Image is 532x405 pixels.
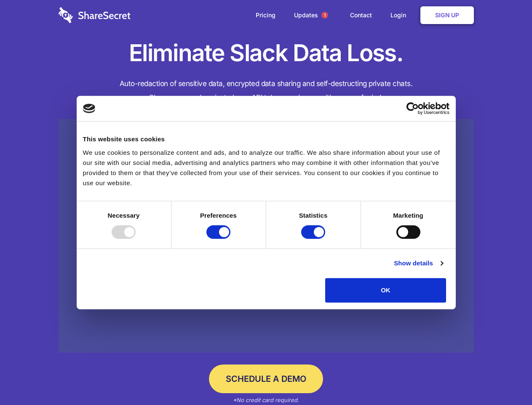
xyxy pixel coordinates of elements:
a: Wistia video thumbnail [59,119,474,353]
h1: Eliminate Slack Data Loss. [59,38,474,68]
strong: Preferences [200,212,237,219]
a: Usercentrics Cookiebot - opens in a new window [376,102,449,115]
h4: Auto-redaction of sensitive data, encrypted data sharing and self-destructing private chats. Shar... [59,77,474,105]
strong: Statistics [299,212,328,219]
a: Pricing [247,2,284,28]
a: Login [382,2,419,28]
img: logo-wordmark-white-trans-d4663122ce5f474addd5e946df7df03e33cb6a1c49d2221995e7729f52c070b2.svg [59,7,131,23]
span: 1 [321,12,328,19]
a: Sign Up [420,6,474,24]
a: Schedule a Demo [209,364,323,393]
div: This website uses cookies [83,134,449,144]
strong: Marketing [393,212,423,219]
a: Show details [394,258,443,268]
strong: Necessary [108,212,140,219]
em: *No credit card required. [233,397,299,403]
button: OK [325,278,446,302]
a: Contact [342,2,380,28]
img: logo [83,104,96,113]
div: We use cookies to personalize content and ads, and to analyze our traffic. We also share informat... [83,148,449,188]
